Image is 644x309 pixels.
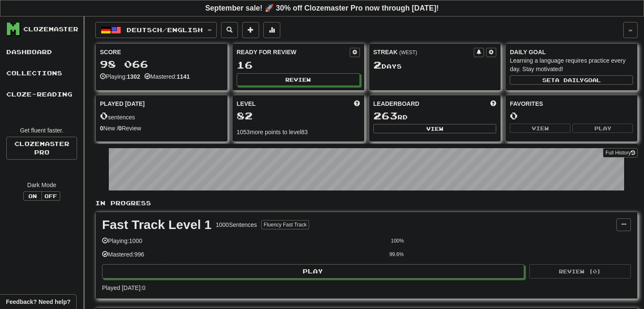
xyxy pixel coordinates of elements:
div: Dark Mode [6,181,77,189]
span: Score more points to level up [354,99,360,108]
div: 99.6% [164,250,629,259]
button: View [373,124,497,133]
button: View [510,124,570,133]
div: Daily Goal [510,48,633,56]
div: Learning a language requires practice every day. Stay motivated! [510,56,633,73]
strong: 0 [119,125,122,132]
button: More stats [263,22,280,38]
span: Open feedback widget [6,298,70,306]
div: 1053 more points to level 83 [237,128,360,136]
strong: 1302 [127,73,140,80]
div: Day s [373,60,497,71]
div: Streak [373,48,474,56]
div: Mastered: [144,72,190,81]
div: Fast Track Level 1 [102,218,212,231]
div: 82 [237,110,360,121]
button: Search sentences [221,22,238,38]
span: Played [DATE]: 0 [102,284,145,291]
div: 16 [237,60,360,70]
button: Play [102,264,524,279]
div: 100% [164,237,631,245]
button: Seta dailygoal [510,75,633,85]
span: a daily [555,77,584,83]
a: (WEST) [399,50,417,55]
div: Clozemaster [23,25,78,33]
div: Get fluent faster. [6,126,77,135]
div: rd [373,110,497,121]
div: Mastered: 996 [102,250,157,264]
div: Favorites [510,99,633,108]
button: Fluency Fast Track [261,220,309,229]
div: New / Review [100,124,223,132]
div: Score [100,48,223,56]
span: 263 [373,110,398,121]
div: Ready for Review [237,48,350,56]
button: Deutsch/English [95,22,217,38]
div: 1000 Sentences [216,221,257,229]
span: 2 [373,59,381,71]
p: In Progress [95,199,638,207]
span: Level [237,99,256,108]
button: Off [41,191,60,201]
span: Deutsch / English [127,26,203,33]
button: On [23,191,42,201]
div: 98 066 [100,59,223,69]
button: Review (0) [529,264,631,279]
div: sentences [100,110,223,121]
button: Full History [603,148,638,157]
strong: 0 [100,125,103,132]
button: Review [237,73,360,86]
button: Add sentence to collection [242,22,259,38]
strong: 1141 [177,73,190,80]
div: 0 [510,110,633,121]
span: Leaderboard [373,99,420,108]
div: Playing: 1000 [102,237,157,251]
span: Played [DATE] [100,99,145,108]
a: ClozemasterPro [6,137,77,160]
span: 0 [100,110,108,121]
span: This week in points, UTC [490,99,496,108]
button: Play [572,124,633,133]
div: Playing: [100,72,140,81]
strong: September sale! 🚀 30% off Clozemaster Pro now through [DATE]! [205,4,439,12]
